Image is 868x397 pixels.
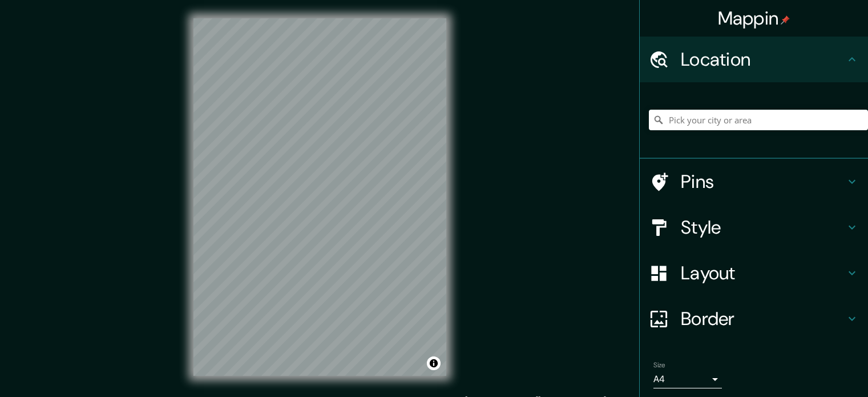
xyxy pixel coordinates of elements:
div: Location [640,37,868,82]
iframe: Help widget launcher [766,352,855,384]
div: Border [640,296,868,342]
h4: Pins [681,170,845,193]
div: Pins [640,159,868,204]
h4: Border [681,307,845,330]
label: Size [653,360,665,370]
div: A4 [653,370,722,388]
h4: Style [681,216,845,239]
h4: Mappin [718,7,790,30]
div: Layout [640,250,868,296]
canvas: Map [193,18,446,376]
input: Pick your city or area [649,110,868,130]
img: pin-icon.png [781,15,790,25]
h4: Layout [681,262,845,284]
div: Style [640,204,868,250]
button: Toggle attribution [427,356,441,370]
h4: Location [681,48,845,71]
